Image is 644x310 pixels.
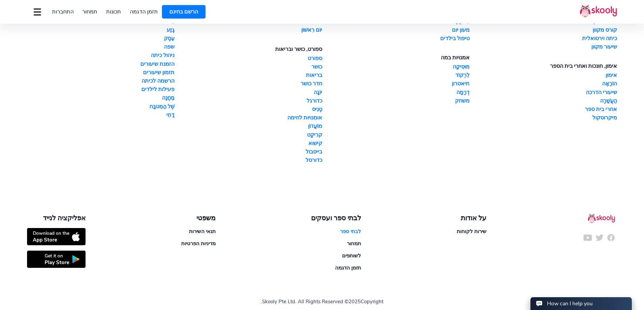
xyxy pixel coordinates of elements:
a: Get it onPlay Store [27,251,86,268]
div: אימון, חונכות ואחרי בית הספר [470,62,617,70]
div: משפטי [181,214,216,223]
a: אימון [470,72,617,79]
img: Skooly [580,4,617,18]
a: ניהול כיתה [27,52,174,59]
a: תזמן הדגמה [125,6,162,17]
a: כדורגל [174,97,322,105]
div: Get it on [45,253,69,259]
a: תיאטרון [322,80,470,87]
a: אומנויות לחימה [174,114,322,121]
a: תמחור [347,240,361,247]
a: התחברות [48,6,78,17]
button: dropdown menu [32,4,42,20]
a: תכונות [102,6,125,17]
a: שירות לקוחות [457,228,486,235]
a: כיתה וירטואלית [470,35,617,42]
img: icon-appstore [72,232,80,241]
a: פעילות לילדים [27,86,174,93]
a: בייסבול [174,148,322,156]
a: דָתִי [27,111,174,119]
a: טיפול בילדים [322,35,470,42]
a: לִרְקוֹד [322,72,470,79]
a: מעון יום [322,26,470,34]
div: לבתי ספר ועסקים [311,214,361,223]
a: לשותפים [342,252,361,259]
a: הזמנת שיעורים [27,60,174,68]
a: קרִיקֶט [174,131,322,139]
div: אמנויות במה [322,54,470,61]
a: שֶׁל הַמִטבָּח [27,103,174,110]
a: הַעֲשָׁרָה [470,97,617,105]
a: אחרי בית ספר [470,106,617,113]
span: התחברות [52,8,74,16]
a: תנאי השירות [189,228,216,235]
div: App Store [33,236,69,243]
a: שיעורי הדרכה [470,89,617,96]
a: שפה [27,43,174,51]
a: מוֹעֲדוֹן [174,122,322,130]
a: תזמון שיעורים [27,69,174,76]
a: קישוא [174,140,322,147]
span: 2025 [349,298,361,305]
div: ספורט, כושר ובריאות [174,46,322,53]
a: הרשמה לכיתה [27,77,174,85]
span: תמחור [82,8,97,16]
a: יוֹם רִאשׁוֹן [174,26,322,34]
a: עֵסֶק [27,35,174,42]
a: כושר [174,63,322,71]
a: תזמן הדגמה [335,264,361,271]
a: טֶנִיס [174,106,322,113]
a: ספורט [174,55,322,62]
a: מדיניות הפרטיות [181,240,216,247]
img: icon-youtube [583,233,592,242]
a: כדורסל [174,157,322,164]
img: icon-twitter [595,233,604,242]
a: מיקרוסקול [470,114,617,121]
div: Download on the [33,230,69,236]
img: icon-playstore [72,255,80,263]
div: אפליקציה לנייד [27,214,86,223]
a: משחק [322,97,470,105]
a: שיעור מקוון [470,43,617,51]
a: יוֹגָה [174,89,322,96]
a: דְרָמָה [322,89,470,96]
div: Play Store [45,259,69,266]
a: לבתי ספר [340,228,361,235]
a: מוּסִיקָה [322,63,470,71]
a: הוֹרָאָה [470,80,617,87]
img: icon-facebook [607,233,615,242]
a: מַחֲנֶה [27,94,174,102]
a: גֶזַע [27,26,174,34]
img: Skooly [588,214,615,223]
div: על אודות [457,214,486,223]
a: חדר כושר [174,80,322,87]
a: קורס מקוון [470,26,617,34]
a: בריאות [174,72,322,79]
a: תמחור [78,6,102,17]
a: Download on theApp Store [27,228,86,245]
a: הרשם בחינם [162,5,206,19]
